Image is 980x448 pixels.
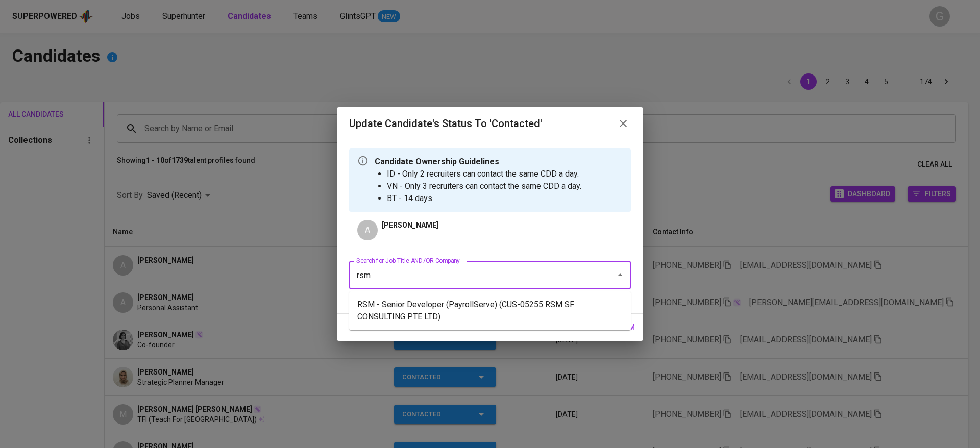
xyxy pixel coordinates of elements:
[387,192,581,205] li: BT - 14 days.
[387,168,581,180] li: ID - Only 2 recruiters can contact the same CDD a day.
[613,268,627,282] button: Close
[387,180,581,192] li: VN - Only 3 recruiters can contact the same CDD a day.
[349,115,542,132] h6: Update Candidate's Status to 'Contacted'
[357,220,378,240] div: A
[349,295,631,326] li: RSM - Senior Developer (PayrollServe) (CUS-05255 RSM SF CONSULTING PTE LTD)
[375,156,581,168] p: Candidate Ownership Guidelines
[382,220,438,230] p: [PERSON_NAME]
